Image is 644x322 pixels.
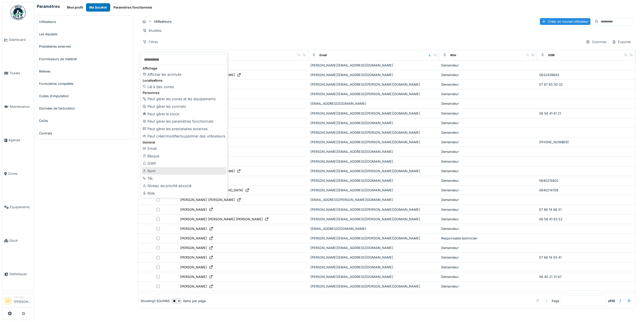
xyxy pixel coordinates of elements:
[310,82,437,87] div: [PERSON_NAME][EMAIL_ADDRESS][PERSON_NAME][DOMAIN_NAME]
[319,53,327,57] div: Email
[441,159,535,164] div: Demandeur
[37,28,133,40] a: Les équipes
[37,102,133,115] a: Données de facturation
[9,71,32,76] span: Tickets
[180,265,207,270] div: [PERSON_NAME]
[539,82,633,87] div: 07 87 60 30 02
[37,65,133,78] a: Relevés
[608,298,615,303] strong: of 10
[310,178,437,183] div: [PERSON_NAME][EMAIL_ADDRESS][DOMAIN_NAME]
[37,53,133,65] a: Fournisseurs de matériel
[142,118,226,125] div: Peut gérer les paramètres fonctionnels
[142,167,226,175] div: Nom
[310,169,437,173] div: [PERSON_NAME][EMAIL_ADDRESS][PERSON_NAME][DOMAIN_NAME]
[441,217,535,222] div: Demandeur
[310,284,437,289] div: [PERSON_NAME][EMAIL_ADDRESS][PERSON_NAME][DOMAIN_NAME]
[142,90,226,95] div: Personnes
[539,188,633,193] div: 0640214709
[142,152,226,160] div: Bloqué
[539,178,633,183] div: 0640215802
[64,3,86,12] button: Mon profil
[441,226,535,231] div: Demandeur
[142,103,226,110] div: Peut gérer les contrats
[441,236,535,241] div: Responsable technicien
[86,3,110,12] button: Ma Société
[9,238,32,243] span: Stock
[441,149,535,154] div: Demandeur
[142,83,226,91] div: Lié à des zones
[142,132,226,140] div: Peut créer/modifier/supprimer des utilisateurs
[4,297,12,305] li: LL
[441,178,535,183] div: Demandeur
[142,140,226,145] div: Général
[310,226,437,231] div: [EMAIL_ADDRESS][DOMAIN_NAME]
[310,245,437,250] div: [PERSON_NAME][EMAIL_ADDRESS][DOMAIN_NAME]
[37,40,133,53] a: Prestataires externes
[310,255,437,260] div: [PERSON_NAME][EMAIL_ADDRESS][DOMAIN_NAME]
[441,82,535,87] div: Demandeur
[180,284,207,289] div: [PERSON_NAME]
[142,95,226,103] div: Peut gérer les zones et les équipements
[8,171,32,176] span: Zones
[441,121,535,125] div: Demandeur
[310,140,437,145] div: [PERSON_NAME][EMAIL_ADDRESS][PERSON_NAME][DOMAIN_NAME]
[10,205,32,209] span: Équipements
[310,63,437,68] div: [PERSON_NAME][EMAIL_ADDRESS][DOMAIN_NAME]
[180,217,263,222] div: [PERSON_NAME] [PERSON_NAME] [PERSON_NAME]
[37,115,133,127] a: Coûts
[140,27,164,34] div: Modèles
[441,63,535,68] div: Demandeur
[310,121,437,125] div: [PERSON_NAME][EMAIL_ADDRESS][DOMAIN_NAME]
[152,19,174,24] strong: Utilisateurs
[180,255,207,260] div: [PERSON_NAME]
[539,274,633,279] div: 06 40 21 31 67
[9,37,32,42] span: Dashboard
[9,272,32,276] span: Statistiques
[310,217,437,222] div: [PERSON_NAME][EMAIL_ADDRESS][PERSON_NAME][DOMAIN_NAME]
[584,38,609,46] div: Colonnes
[310,73,437,77] div: [PERSON_NAME][EMAIL_ADDRESS][DOMAIN_NAME]
[441,130,535,135] div: Demandeur
[441,140,535,145] div: Demandeur
[142,110,226,118] div: Peut gérer le stock
[142,145,226,152] div: Email
[142,125,226,133] div: Peut gérer les prestataires externes
[310,159,437,164] div: [PERSON_NAME][EMAIL_ADDRESS][DOMAIN_NAME]
[180,236,207,241] div: [PERSON_NAME]
[142,78,226,83] div: Localisations
[180,197,235,202] div: [PERSON_NAME] [PERSON_NAME]
[539,73,633,77] div: 0632439843
[441,207,535,212] div: Demandeur
[141,298,170,303] div: Showing 1 - 50 of 485
[180,207,207,212] div: [PERSON_NAME]
[310,207,437,212] div: [PERSON_NAME][EMAIL_ADDRESS][PERSON_NAME][DOMAIN_NAME]
[441,92,535,96] div: Demandeur
[441,197,535,202] div: Demandeur
[142,175,226,182] div: Tél.
[142,66,226,71] div: Affichage
[539,140,633,145] div: [PHONE_NUMBER]
[110,3,155,12] button: Paramètres fonctionnels
[441,245,535,250] div: Demandeur
[441,169,535,173] div: Demandeur
[441,111,535,116] div: Demandeur
[14,295,32,299] div: Manager
[180,274,207,279] div: [PERSON_NAME]
[310,197,437,202] div: [EMAIL_ADDRESS][PERSON_NAME][DOMAIN_NAME]
[441,73,535,77] div: Demandeur
[310,92,437,96] div: [PERSON_NAME][EMAIL_ADDRESS][PERSON_NAME][DOMAIN_NAME]
[441,274,535,279] div: Demandeur
[610,38,633,46] div: Exporter
[539,217,633,222] div: 06 58 41 63 52
[37,16,133,28] a: Utilisateurs
[142,71,226,78] div: Afficher les archivés
[540,18,590,25] div: Créer un nouvel utilisateur
[37,4,60,9] h6: Paramètres
[142,160,226,167] div: GSM
[539,207,633,212] div: 07 86 14 66 51
[172,298,206,303] div: items per page
[310,274,437,279] div: [PERSON_NAME][EMAIL_ADDRESS][DOMAIN_NAME]
[441,101,535,106] div: Demandeur
[548,53,554,57] div: GSM
[310,111,437,116] div: [PERSON_NAME][EMAIL_ADDRESS][PERSON_NAME][DOMAIN_NAME]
